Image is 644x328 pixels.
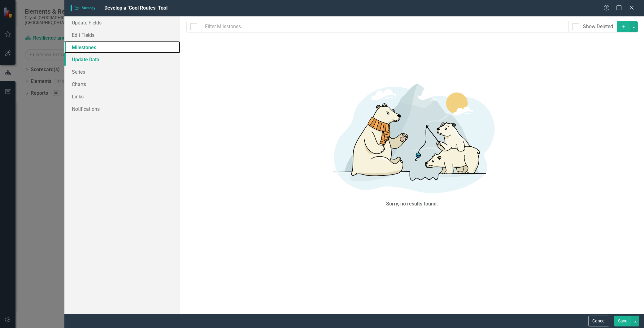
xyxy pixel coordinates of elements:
span: Develop a ‘Cool Routes’ Tool [104,5,168,11]
a: Edit Fields [64,29,180,41]
div: Sorry, no results found. [386,201,438,208]
a: Series [64,66,180,78]
a: Links [64,90,180,103]
button: Save [614,316,631,326]
span: Strategy [71,5,98,11]
img: No results found [319,75,505,199]
input: Filter Milestones... [201,21,569,32]
button: Cancel [588,316,609,326]
a: Charts [64,78,180,90]
a: Notifications [64,103,180,115]
a: Update Fields [64,16,180,29]
a: Milestones [64,41,180,54]
div: Show Deleted [583,23,613,30]
a: Update Data [64,53,180,66]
